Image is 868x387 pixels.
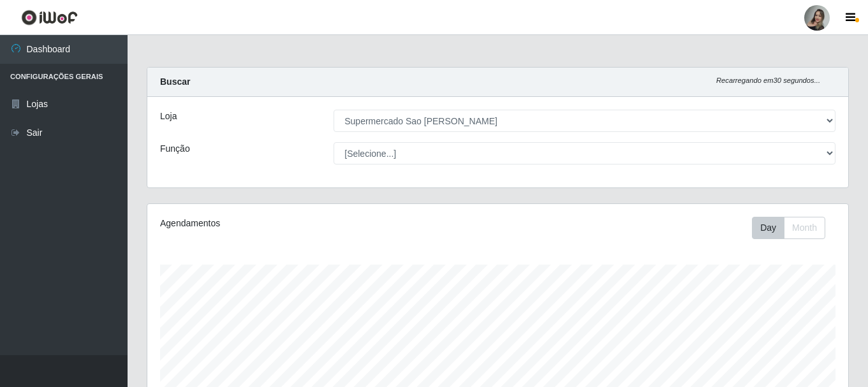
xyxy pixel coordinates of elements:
button: Day [752,217,784,239]
label: Função [160,142,190,156]
div: Toolbar with button groups [752,217,835,239]
i: Recarregando em 30 segundos... [716,77,820,84]
label: Loja [160,110,177,123]
div: Agendamentos [160,217,430,230]
div: First group [752,217,825,239]
button: Month [784,217,825,239]
img: CoreUI Logo [21,10,78,26]
strong: Buscar [160,77,190,87]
